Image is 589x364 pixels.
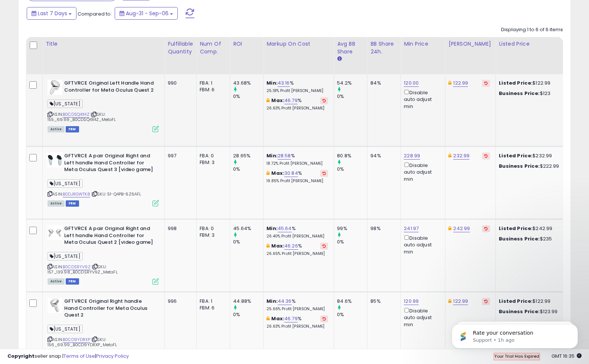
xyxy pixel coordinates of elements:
[499,90,540,97] b: Business Price:
[46,40,161,48] div: Title
[168,153,191,159] div: 997
[7,352,35,360] strong: Copyright
[200,298,224,305] div: FBA: 1
[499,79,533,86] b: Listed Price:
[441,308,589,360] iframe: Intercom notifications message
[7,353,129,360] div: seller snap | |
[233,311,263,318] div: 0%
[266,225,278,232] b: Min:
[404,79,419,87] a: 120.00
[233,40,260,48] div: ROI
[284,242,298,250] a: 46.26
[48,252,83,260] span: [US_STATE]
[271,315,284,322] b: Max:
[404,234,439,255] div: Disable auto adjust min
[48,153,62,167] img: 31P9kki5PTL._SL40_.jpg
[499,236,560,242] div: $235
[168,40,193,56] div: Fulfillable Quantity
[266,40,331,48] div: Markup on Cost
[78,10,112,17] span: Compared to:
[168,225,191,232] div: 998
[266,170,328,184] div: %
[278,152,291,160] a: 28.58
[200,232,224,239] div: FBM: 3
[200,80,224,86] div: FBA: 1
[233,239,263,245] div: 0%
[499,80,560,86] div: $122.99
[499,163,560,170] div: $222.99
[266,315,328,329] div: %
[266,88,328,94] p: 25.18% Profit [PERSON_NAME]
[404,225,419,232] a: 241.97
[337,225,367,232] div: 99%
[499,40,563,48] div: Listed Price
[337,93,367,100] div: 0%
[48,325,83,333] span: [US_STATE]
[404,298,419,305] a: 120.99
[370,40,397,56] div: BB Share 24h.
[499,298,533,305] b: Listed Price:
[337,153,367,159] div: 80.8%
[499,90,560,97] div: $123
[266,178,328,184] p: 19.85% Profit [PERSON_NAME]
[266,324,328,329] p: 26.63% Profit [PERSON_NAME]
[370,298,395,305] div: 85%
[266,152,278,159] b: Min:
[266,79,278,86] b: Min:
[233,93,263,100] div: 0%
[499,298,560,305] div: $122.99
[499,163,540,170] b: Business Price:
[233,225,263,232] div: 45.64%
[501,26,563,33] div: Displaying 1 to 6 of 6 items
[96,352,129,360] a: Privacy Policy
[48,298,62,313] img: 318zId7r+hL._SL40_.jpg
[337,166,367,173] div: 0%
[233,298,263,305] div: 44.88%
[337,80,367,86] div: 54.2%
[266,243,328,256] div: %
[453,79,468,87] a: 122.99
[266,251,328,256] p: 26.65% Profit [PERSON_NAME]
[64,153,154,175] b: GFTVRCE A pair Original Right and Left handle Hand Controller for Meta Oculus Quest 3 [video game]
[200,225,224,232] div: FBA: 0
[63,191,90,197] a: B0DJRGWTK8
[63,337,90,343] a: B0CD9YDRXP
[278,225,292,232] a: 45.64
[337,311,367,318] div: 0%
[200,305,224,311] div: FBM: 6
[64,80,154,95] b: GFTVRCE Original Left Handle Hand Controller for Meta Oculus Quest 2
[266,306,328,312] p: 25.66% Profit [PERSON_NAME]
[453,225,470,232] a: 242.99
[499,235,540,242] b: Business Price:
[278,79,290,87] a: 43.16
[48,200,65,207] span: All listings currently available for purchase on Amazon
[271,97,284,104] b: Max:
[337,40,364,56] div: Avg BB Share
[404,152,420,160] a: 228.99
[266,225,328,239] div: %
[48,126,65,132] span: All listings currently available for purchase on Amazon
[404,88,439,110] div: Disable auto adjust min
[271,170,284,177] b: Max:
[271,242,284,249] b: Max:
[404,306,439,328] div: Disable auto adjust min
[200,86,224,93] div: FBM: 6
[115,7,178,20] button: Aug-31 - Sep-06
[48,80,62,95] img: 31-Vy0KSI9L._SL40_.jpg
[48,111,116,122] span: | SKU: 155_69.99_B0CDSQ4X4Z_MetaFL
[278,298,292,305] a: 44.36
[264,37,334,74] th: The percentage added to the cost of goods (COGS) that forms the calculator for Min & Max prices.
[499,225,533,232] b: Listed Price:
[266,80,328,94] div: %
[66,200,79,207] span: FBM
[266,97,328,111] div: %
[370,80,395,86] div: 84%
[370,225,395,232] div: 98%
[63,352,95,360] a: Terms of Use
[284,97,298,104] a: 46.79
[337,239,367,245] div: 0%
[27,7,76,20] button: Last 7 Days
[266,161,328,166] p: 18.72% Profit [PERSON_NAME]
